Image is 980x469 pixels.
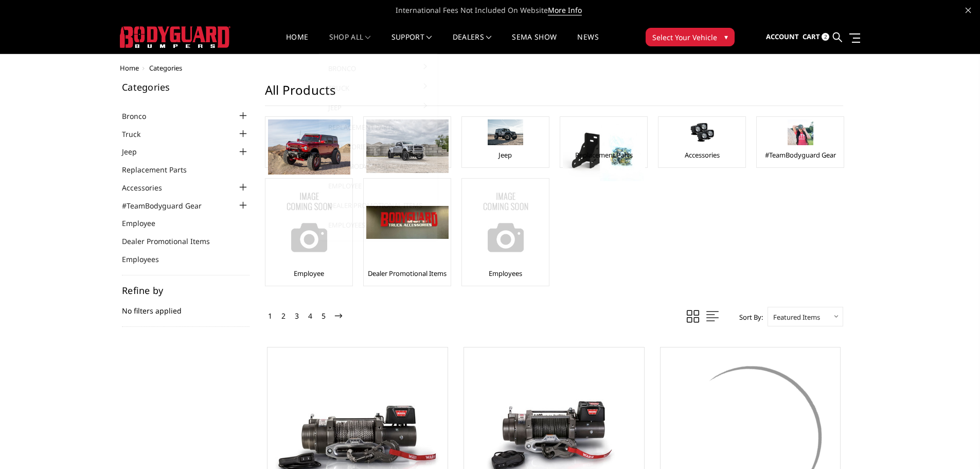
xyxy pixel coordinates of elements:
[279,310,288,322] a: 2
[323,78,433,98] a: Truck
[685,150,720,160] a: Accessories
[268,181,350,264] img: No Image
[329,33,371,54] a: shop all
[122,129,153,140] a: Truck
[391,33,432,54] a: Support
[122,218,168,229] a: Employee
[323,157,433,176] a: #TeamBodyguard Gear
[803,23,829,51] a: Cart 2
[122,286,250,295] h5: Refine by
[577,33,598,54] a: News
[120,63,139,73] a: Home
[766,32,799,41] span: Account
[453,33,492,54] a: Dealers
[122,164,200,175] a: Replacement Parts
[512,33,557,54] a: SEMA Show
[122,286,250,327] div: No filters applied
[323,59,433,78] a: Bronco
[368,269,447,278] a: Dealer Promotional Items
[298,150,320,160] a: Bronco
[575,150,633,160] a: Replacement Parts
[122,146,150,157] a: Jeep
[122,111,159,121] a: Bronco
[292,310,301,322] a: 3
[822,33,829,41] span: 2
[122,236,223,247] a: Dealer Promotional Items
[149,63,182,73] span: Categories
[122,182,175,193] a: Accessories
[646,28,735,46] button: Select Your Vehicle
[323,215,433,235] a: Employees
[734,309,763,325] label: Sort By:
[265,310,275,322] a: 1
[652,32,717,43] span: Select Your Vehicle
[765,150,836,160] a: #TeamBodyguard Gear
[122,254,172,265] a: Employees
[548,5,582,15] a: More Info
[265,82,843,106] h1: All Products
[122,200,215,211] a: #TeamBodyguard Gear
[465,181,547,264] img: No Image
[120,26,230,48] img: BODYGUARD BUMPERS
[498,150,512,160] a: Jeep
[319,310,328,322] a: 5
[489,269,522,278] a: Employees
[323,137,433,157] a: Accessories
[306,310,315,322] a: 4
[323,176,433,196] a: Employee
[803,32,820,41] span: Cart
[323,117,433,137] a: Replacement Parts
[323,196,433,215] a: Dealer Promotional Items
[724,31,728,42] span: ▾
[294,269,324,278] a: Employee
[286,33,308,54] a: Home
[323,98,433,117] a: Jeep
[766,23,799,51] a: Account
[122,82,250,92] h5: Categories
